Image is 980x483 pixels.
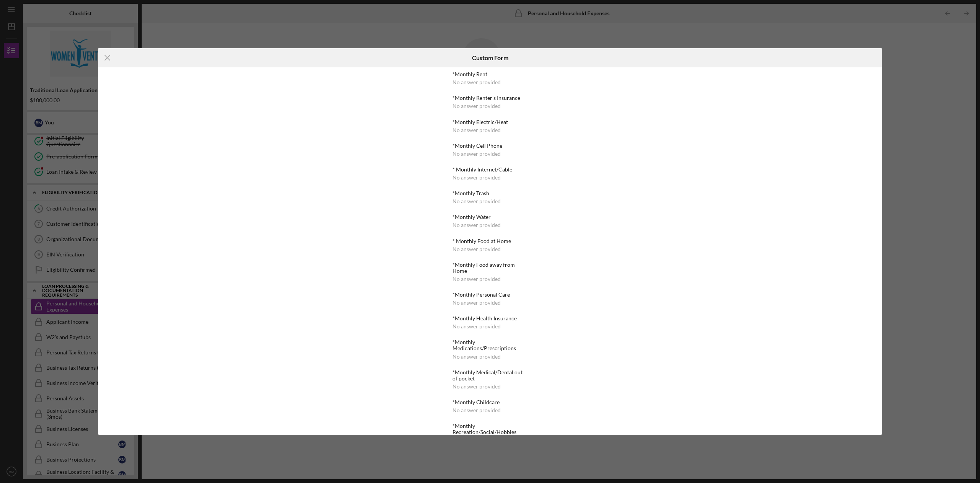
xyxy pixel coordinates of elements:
div: No answer provided [452,103,501,109]
div: *Monthly Electric/Heat [452,119,527,125]
div: No answer provided [452,79,501,85]
div: *Monthly Health Insurance [452,315,527,321]
div: *Monthly Cell Phone [452,143,527,149]
div: No answer provided [452,198,501,204]
div: No answer provided [452,222,501,228]
div: No answer provided [452,276,501,282]
div: *Monthly Renter's Insurance [452,95,527,101]
div: No answer provided [452,175,501,181]
div: No answer provided [452,151,501,157]
div: *Monthly Food away from Home [452,262,527,274]
div: *Monthly Childcare [452,399,527,405]
div: *Monthly Medical/Dental out of pocket [452,369,527,382]
div: No answer provided [452,246,501,252]
div: No answer provided [452,383,501,390]
div: *Monthly Personal Care [452,292,527,298]
div: No answer provided [452,127,501,133]
div: No answer provided [452,407,501,413]
div: * Monthly Food at Home [452,238,527,244]
div: * Monthly Internet/Cable [452,166,527,173]
div: *Monthly Recreation/Social/Hobbies [452,423,527,435]
div: *Monthly Rent [452,71,527,77]
div: No answer provided [452,354,501,360]
div: *Monthly Water [452,214,527,220]
div: No answer provided [452,323,501,330]
div: No answer provided [452,300,501,306]
div: *Monthly Trash [452,190,527,196]
div: *Monthly Medications/Prescriptions [452,339,527,351]
h6: Custom Form [472,54,508,61]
